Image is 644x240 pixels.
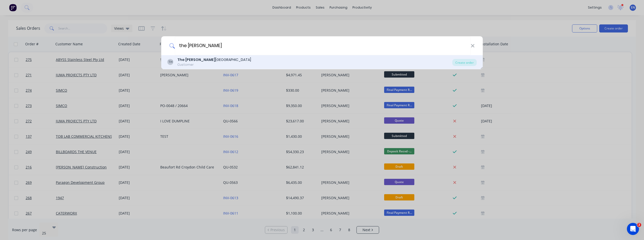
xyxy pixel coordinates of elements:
[177,62,251,67] div: Customer
[452,59,477,66] div: Create order
[175,36,471,55] input: Enter a customer name to create a new order...
[637,223,641,227] span: 2
[177,57,215,62] b: The [PERSON_NAME]
[167,59,173,65] div: TH
[177,57,251,62] div: [GEOGRAPHIC_DATA]
[627,223,639,235] iframe: Intercom live chat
